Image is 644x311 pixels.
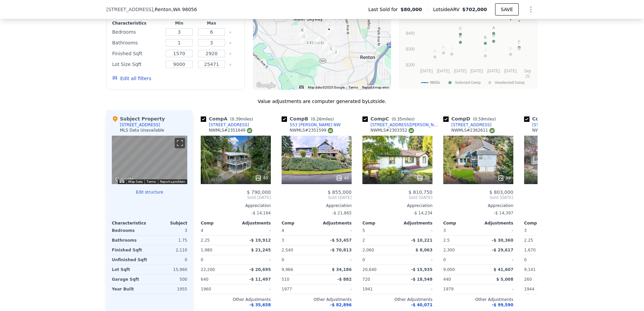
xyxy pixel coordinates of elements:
[106,98,538,105] div: Value adjustments are computer generated by Lotside .
[251,211,271,215] span: -$ 14,164
[175,138,185,148] button: Toggle fullscreen view
[455,80,481,85] text: Selected Comp
[201,228,203,233] span: 4
[400,6,422,13] span: $80,000
[232,117,241,122] span: 0.39
[197,21,226,26] div: Max
[406,15,415,20] text: $500
[227,117,256,122] span: ( miles)
[106,6,153,13] span: [STREET_ADDRESS]
[114,175,136,184] a: Open this area in Google Maps (opens a new window)
[237,255,271,265] div: -
[443,257,446,262] span: 0
[495,80,524,85] text: Unselected Comp
[120,122,160,128] div: [STREET_ADDRESS]
[282,257,284,262] span: 0
[282,195,352,200] span: Sold [DATE]
[433,6,462,13] span: Lotside ARV
[255,81,277,90] img: Google
[362,115,417,122] div: Comp C
[201,284,234,294] div: 1960
[420,69,433,73] text: [DATE]
[524,122,572,128] a: [STREET_ADDRESS]
[518,41,520,45] text: L
[480,255,513,265] div: -
[524,228,527,233] span: 3
[371,122,441,128] div: [STREET_ADDRESS][PERSON_NAME]
[492,33,495,37] text: D
[201,297,271,302] div: Other Adjustments
[201,267,215,272] span: 22,200
[362,277,370,282] span: 720
[160,180,185,183] a: Report a problem
[411,267,432,272] span: -$ 15,935
[247,128,252,133] img: NWMLS Logo
[112,236,148,245] div: Bathrooms
[249,267,271,272] span: -$ 20,695
[524,284,558,294] div: 1944
[112,245,148,255] div: Finished Sqft
[362,236,396,245] div: 2
[112,49,162,58] div: Finished Sqft
[417,175,430,181] div: 36
[443,203,513,208] div: Appreciation
[112,265,148,274] div: Lot Sqft
[229,63,232,66] button: Clear
[328,128,333,133] img: NWMLS Logo
[443,236,477,245] div: 2.5
[282,248,293,252] span: 2,540
[249,238,271,243] span: -$ 19,912
[442,45,445,49] text: H
[443,267,455,272] span: 9,000
[299,27,306,38] div: 12914 74th Ave S
[524,220,559,226] div: Comp
[462,7,487,12] span: $702,000
[112,255,148,265] div: Unfinished Sqft
[201,115,256,122] div: Comp A
[518,40,520,44] text: F
[362,195,432,200] span: Sold [DATE]
[151,284,187,294] div: 1955
[237,284,271,294] div: -
[209,128,252,133] div: NWMLS # 2351649
[330,303,352,307] span: -$ 82,896
[404,3,533,87] svg: A chart.
[406,63,415,67] text: $200
[492,303,513,307] span: -$ 99,590
[229,53,232,55] button: Clear
[332,267,352,272] span: $ 34,186
[443,220,478,226] div: Comp
[492,248,513,252] span: -$ 29,617
[249,277,271,282] span: -$ 11,497
[409,189,432,195] span: $ 810,750
[229,31,232,34] button: Clear
[433,49,436,53] text: K
[493,267,513,272] span: $ 41,607
[430,80,440,85] text: 98056
[282,220,317,226] div: Comp
[332,211,352,215] span: -$ 21,865
[171,7,197,12] span: , WA 98056
[443,115,498,122] div: Comp D
[282,284,315,294] div: 1977
[509,46,512,50] text: G
[362,228,365,233] span: 5
[112,75,151,82] button: Edit all filters
[451,122,491,128] div: [STREET_ADDRESS]
[201,220,236,226] div: Comp
[151,245,187,255] div: 2,110
[150,220,187,226] div: Subject
[437,69,450,73] text: [DATE]
[362,284,396,294] div: 1941
[484,48,486,52] text: J
[326,15,333,27] div: 553 Raymond Pl NW
[229,42,232,44] button: Clear
[313,117,322,122] span: 0.26
[151,255,187,265] div: 0
[416,248,432,252] span: $ 8,063
[330,248,352,252] span: -$ 70,813
[487,69,500,73] text: [DATE]
[411,277,432,282] span: -$ 18,548
[524,248,536,252] span: 1,670
[496,277,513,282] span: $ 5,008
